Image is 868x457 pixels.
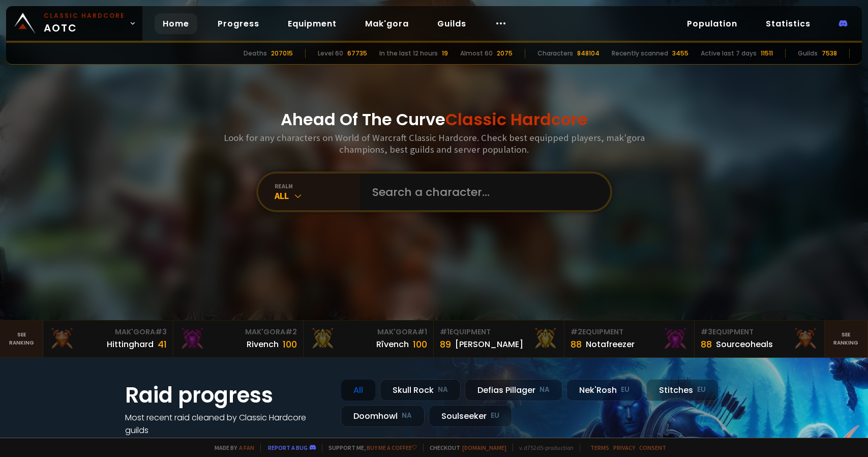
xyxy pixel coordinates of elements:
div: Almost 60 [460,49,493,58]
div: Equipment [571,327,688,337]
span: Classic Hardcore [445,108,588,131]
a: Seeranking [825,321,868,357]
div: 3455 [672,49,689,58]
div: Mak'Gora [49,327,167,337]
span: Support me, [322,444,417,451]
a: Statistics [758,13,819,34]
small: EU [621,385,630,395]
h3: Look for any characters on World of Warcraft Classic Hardcore. Check best equipped players, mak'g... [220,132,649,155]
a: Report a bug [268,444,308,451]
div: 2075 [497,49,513,58]
div: Level 60 [318,49,343,58]
div: 11511 [761,49,773,58]
span: AOTC [44,11,125,36]
span: # 1 [417,327,427,337]
small: NA [402,411,412,421]
div: Doomhowl [341,405,425,427]
a: Buy me a coffee [367,444,417,451]
small: EU [491,411,499,421]
div: realm [275,182,360,190]
div: Soulseeker [429,405,512,427]
span: # 2 [571,327,582,337]
a: a fan [239,444,254,451]
h1: Raid progress [125,379,328,411]
div: 41 [158,337,167,351]
a: #2Equipment88Notafreezer [564,321,695,357]
div: Sourceoheals [716,338,773,351]
div: Defias Pillager [465,379,562,401]
div: 100 [283,337,297,351]
h4: Most recent raid cleaned by Classic Hardcore guilds [125,411,328,437]
div: 88 [701,337,712,351]
div: 848104 [577,49,600,58]
small: EU [697,385,706,395]
div: Notafreezer [586,338,635,351]
a: Mak'gora [357,13,417,34]
div: All [275,190,360,202]
div: Nek'Rosh [566,379,642,401]
a: Mak'Gora#2Rivench100 [173,321,304,357]
div: Guilds [798,49,818,58]
a: Mak'Gora#3Hittinghard41 [43,321,173,357]
a: #1Equipment89[PERSON_NAME] [434,321,564,357]
h1: Ahead Of The Curve [281,107,588,132]
span: # 2 [285,327,297,337]
div: All [341,379,376,401]
a: #3Equipment88Sourceoheals [695,321,825,357]
div: Recently scanned [612,49,668,58]
small: Classic Hardcore [44,11,125,20]
span: # 1 [440,327,450,337]
div: 100 [413,337,427,351]
div: Deaths [244,49,267,58]
a: Privacy [613,444,635,451]
div: Mak'Gora [179,327,297,337]
div: Equipment [440,327,557,337]
div: In the last 12 hours [379,49,438,58]
small: NA [540,385,550,395]
div: 19 [442,49,448,58]
small: NA [438,385,448,395]
div: Stitches [646,379,719,401]
a: [DOMAIN_NAME] [462,444,506,451]
a: Equipment [280,13,345,34]
a: Terms [590,444,609,451]
a: Guilds [429,13,474,34]
a: Population [679,13,745,34]
a: Mak'Gora#1Rîvench100 [304,321,434,357]
div: Mak'Gora [310,327,427,337]
div: Skull Rock [380,379,461,401]
input: Search a character... [366,174,598,210]
a: Home [155,13,197,34]
div: [PERSON_NAME] [455,338,523,351]
a: Progress [209,13,267,34]
div: Rivench [247,338,279,351]
div: Hittinghard [107,338,154,351]
div: 207015 [271,49,293,58]
a: See all progress [125,437,191,449]
span: # 3 [155,327,167,337]
div: Characters [537,49,573,58]
div: 88 [571,337,582,351]
span: # 3 [701,327,712,337]
span: Checkout [423,444,506,451]
div: Rîvench [376,338,409,351]
div: 7538 [822,49,837,58]
a: Consent [639,444,666,451]
span: Made by [208,444,254,451]
span: v. d752d5 - production [513,444,574,451]
div: Active last 7 days [701,49,757,58]
div: 67735 [347,49,367,58]
div: 89 [440,337,451,351]
div: Equipment [701,327,818,337]
a: Classic HardcoreAOTC [6,6,142,41]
